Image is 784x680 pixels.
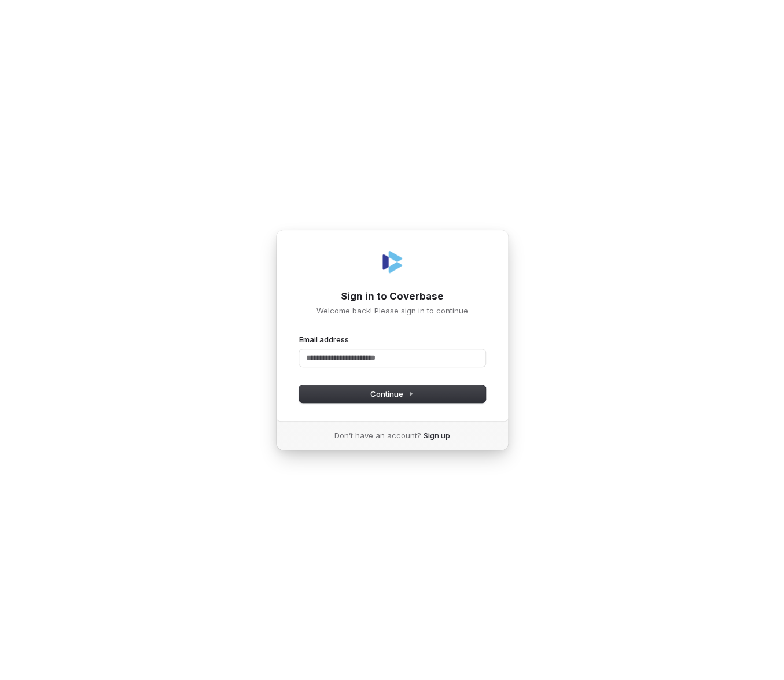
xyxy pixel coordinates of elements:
[370,389,414,399] span: Continue
[299,385,485,402] button: Continue
[424,430,450,441] a: Sign up
[299,334,349,345] label: Email address
[378,248,406,276] img: Coverbase
[334,430,421,441] span: Don’t have an account?
[299,290,485,304] h1: Sign in to Coverbase
[299,305,485,316] p: Welcome back! Please sign in to continue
